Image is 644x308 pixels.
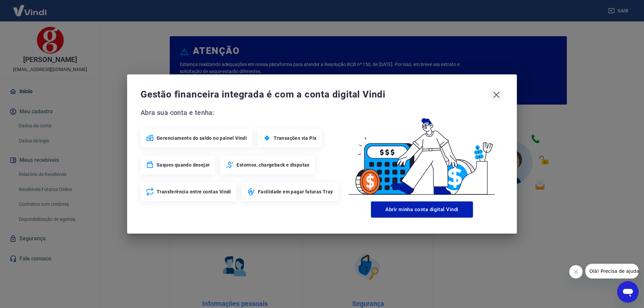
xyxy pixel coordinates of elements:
[141,88,489,101] span: Gestão financeira integrada é com a conta digital Vindi
[157,188,231,195] span: Transferência entre contas Vindi
[141,107,340,118] span: Abra sua conta e tenha:
[569,265,583,279] iframe: Fechar mensagem
[371,201,473,218] button: Abrir minha conta digital Vindi
[157,162,210,168] span: Saques quando desejar
[236,162,309,168] span: Estornos, chargeback e disputas
[4,5,56,10] span: Olá! Precisa de ajuda?
[617,281,639,303] iframe: Botão para abrir a janela de mensagens
[157,135,247,141] span: Gerenciamento do saldo no painel Vindi
[585,264,639,279] iframe: Mensagem da empresa
[274,135,316,141] span: Transações via Pix
[340,107,503,199] img: Good Billing
[258,188,333,195] span: Facilidade em pagar faturas Tray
